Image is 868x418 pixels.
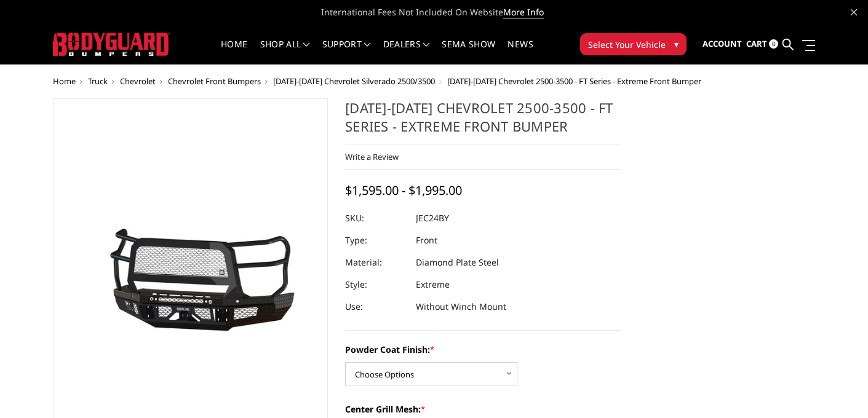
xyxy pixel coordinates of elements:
dd: Extreme [416,274,450,296]
span: 0 [769,39,778,49]
dt: Type: [345,229,407,251]
a: Chevrolet [120,76,156,87]
a: Dealers [383,40,430,64]
a: SEMA Show [442,40,495,64]
dt: Use: [345,296,407,318]
a: Home [53,76,76,87]
dd: JEC24BY [416,207,449,229]
span: Select Your Vehicle [588,38,666,51]
span: ▾ [674,37,679,50]
span: [DATE]-[DATE] Chevrolet 2500-3500 - FT Series - Extreme Front Bumper [447,76,701,87]
dt: SKU: [345,207,407,229]
a: Write a Review [345,151,399,162]
dd: Without Winch Mount [416,296,506,318]
a: Chevrolet Front Bumpers [168,76,261,87]
a: Support [322,40,371,64]
span: Cart [746,38,767,49]
a: Account [703,28,742,61]
a: Home [221,40,247,64]
span: Account [703,38,742,49]
a: [DATE]-[DATE] Chevrolet Silverado 2500/3500 [273,76,435,87]
span: $1,595.00 - $1,995.00 [345,182,462,199]
dd: Front [416,229,437,251]
button: Select Your Vehicle [580,33,687,55]
img: BODYGUARD BUMPERS [53,33,170,55]
dd: Diamond Plate Steel [416,251,499,274]
label: Powder Coat Finish: [345,343,621,356]
a: Cart 0 [746,28,778,61]
a: Truck [88,76,108,87]
h1: [DATE]-[DATE] Chevrolet 2500-3500 - FT Series - Extreme Front Bumper [345,98,621,144]
dt: Style: [345,274,407,296]
a: News [508,40,533,64]
a: More Info [503,6,544,18]
label: Center Grill Mesh: [345,403,621,416]
a: shop all [260,40,310,64]
dt: Material: [345,251,407,274]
